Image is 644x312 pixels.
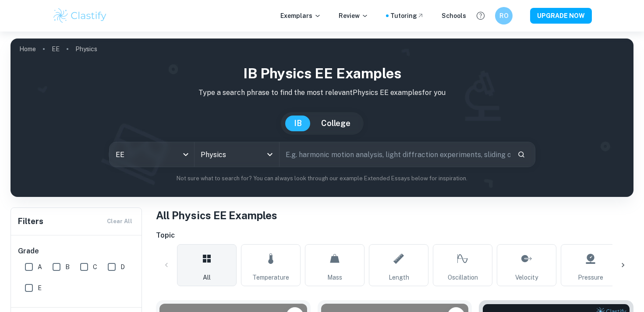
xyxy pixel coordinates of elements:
[280,11,321,21] p: Exemplars
[312,116,359,131] button: College
[495,7,513,25] button: RO
[442,11,466,21] a: Schools
[120,262,125,272] span: D
[389,273,409,282] span: Length
[448,273,478,282] span: Oscillation
[38,283,42,293] span: E
[52,43,60,55] a: EE
[285,116,311,131] button: IB
[515,273,538,282] span: Velocity
[18,174,626,183] p: Not sure what to search for? You can always look through our example Extended Essays below for in...
[93,262,97,272] span: C
[327,273,342,282] span: Mass
[156,230,633,241] h6: Topic
[578,273,603,282] span: Pressure
[473,8,488,23] button: Help and Feedback
[75,44,97,54] p: Physics
[110,142,194,167] div: EE
[65,262,70,272] span: B
[280,142,510,167] input: E.g. harmonic motion analysis, light diffraction experiments, sliding objects down a ramp...
[530,8,592,24] button: UPGRADE NOW
[203,273,211,282] span: All
[52,7,108,25] img: Clastify logo
[18,246,135,256] h6: Grade
[18,215,43,228] h6: Filters
[18,88,626,98] p: Type a search phrase to find the most relevant Physics EE examples for you
[156,207,633,223] h1: All Physics EE Examples
[252,273,289,282] span: Temperature
[339,11,368,21] p: Review
[38,262,42,272] span: A
[390,11,424,21] a: Tutoring
[499,11,509,21] h6: RO
[18,63,626,84] h1: IB Physics EE examples
[19,43,36,55] a: Home
[514,147,529,162] button: Search
[11,39,633,197] img: profile cover
[264,148,276,161] button: Open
